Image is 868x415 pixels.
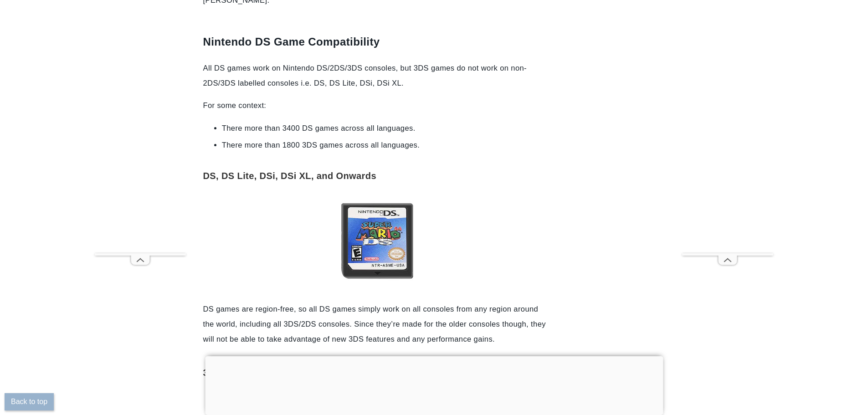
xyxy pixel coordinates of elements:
iframe: Advertisement [205,356,663,413]
li: There more than 3400 DS games across all languages. [222,121,533,136]
p: All DS games work on Nintendo DS/2DS/3DS consoles, but 3DS games do not work on non-2DS/3DS label... [203,61,551,91]
iframe: Advertisement [95,21,186,253]
p: DS games are region-free, so all DS games simply work on all consoles from any region around the ... [203,302,551,347]
p: For some context: [203,98,551,113]
h2: 3DS & 2DS Onwards Region Locking [203,354,551,378]
iframe: Advertisement [682,21,773,253]
img: Photo of a DS game cartridge. [329,193,425,289]
h2: DS, DS Lite, DSi, DSi XL, and Onwards [203,157,551,181]
li: There more than 1800 3DS games across all languages. [222,138,533,153]
button: Back to top [5,393,54,410]
h1: Nintendo DS Game Compatibility [203,15,551,53]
